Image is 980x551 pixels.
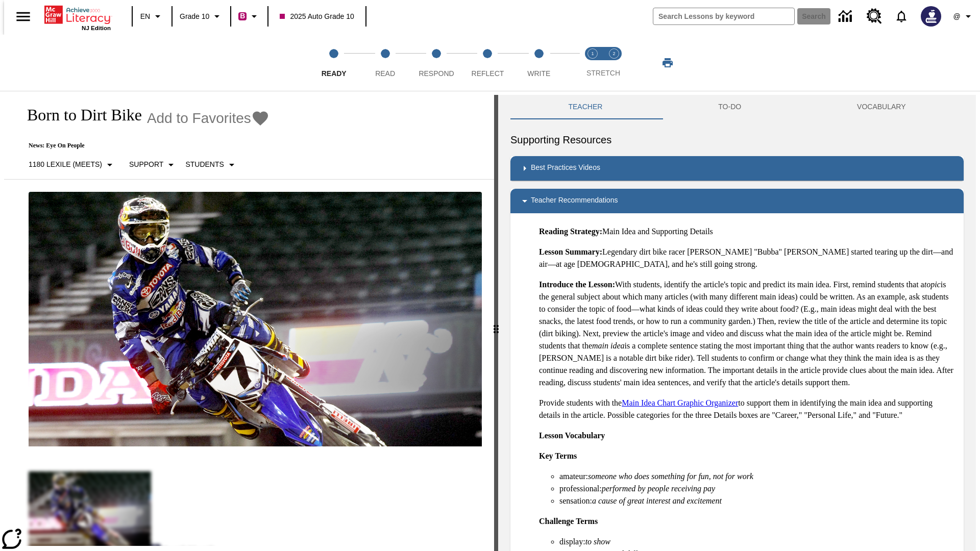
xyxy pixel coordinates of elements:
[82,25,111,31] span: NJ Edition
[559,470,955,483] li: amateur:
[622,398,738,407] a: Main Idea Chart Graphic Organizer
[602,484,715,493] em: performed by people receiving pay
[472,69,504,78] span: Reflect
[24,156,120,174] button: Select Lexile, 1180 Lexile (Meets)
[953,11,960,22] span: @
[147,110,251,127] span: Add to Favorites
[539,517,598,525] strong: Challenge Terms
[136,7,168,26] button: Language: EN, Select a language
[539,246,955,270] p: Legendary dirt bike racer [PERSON_NAME] "Bubba" [PERSON_NAME] started tearing up the dirt—and air...
[921,6,941,27] img: Avatar
[578,35,607,91] button: Stretch Read step 1 of 2
[419,69,454,78] span: Respond
[531,162,600,174] p: Best Practices Videos
[539,279,955,389] p: With students, identify the article's topic and predict its main idea. First, remind students tha...
[915,3,947,30] button: Select a new avatar
[586,69,620,77] span: STRETCH
[140,11,150,22] span: EN
[375,69,395,78] span: Read
[280,11,354,22] span: 2025 Auto Grade 10
[539,280,615,289] strong: Introduce the Lesson:
[185,159,224,170] p: Students
[588,472,753,481] em: someone who does something for fun, not for work
[539,431,605,440] strong: Lesson Vocabulary
[494,95,498,551] div: Press Enter or Spacebar and then press right and left arrow keys to move the slider
[176,7,227,26] button: Grade: Grade 10, Select a grade
[29,159,102,170] p: 1180 Lexile (Meets)
[947,7,980,26] button: Profile/Settings
[539,397,955,421] p: Provide students with the to support them in identifying the main idea and supporting details in ...
[651,54,684,72] button: Print
[16,142,269,149] p: News: Eye On People
[653,8,794,24] input: search field
[861,3,888,30] a: Resource Center, Will open in new tab
[559,483,955,495] li: professional:
[799,95,964,119] button: VOCABULARY
[355,35,414,91] button: Read step 2 of 5
[44,4,111,31] div: Home
[509,35,569,91] button: Write step 5 of 5
[180,11,209,22] span: Grade 10
[510,156,964,181] div: Best Practices Videos
[510,189,964,213] div: Teacher Recommendations
[539,227,602,236] strong: Reading Strategy:
[322,69,347,78] span: Ready
[592,341,625,350] em: main idea
[510,132,964,148] h6: Supporting Resources
[585,537,610,546] em: to show
[531,195,618,207] p: Teacher Recommendations
[129,159,163,170] p: Support
[612,51,615,56] text: 2
[510,95,964,119] div: Instructional Panel Tabs
[592,496,722,505] em: a cause of great interest and excitement
[539,247,602,256] strong: Lesson Summary:
[240,10,245,22] span: B
[599,35,629,91] button: Stretch Respond step 2 of 2
[559,536,955,548] li: display:
[234,7,264,26] button: Boost Class color is violet red. Change class color
[407,35,466,91] button: Respond step 3 of 5
[4,95,494,546] div: reading
[304,35,363,91] button: Ready step 1 of 5
[832,3,861,31] a: Data Center
[660,95,799,119] button: TO-DO
[539,452,577,460] strong: Key Terms
[181,156,241,174] button: Select Student
[591,51,594,56] text: 1
[510,95,660,119] button: Teacher
[458,35,517,91] button: Reflect step 4 of 5
[147,109,269,127] button: Add to Favorites - Born to Dirt Bike
[559,495,955,507] li: sensation:
[888,3,915,30] a: Notifications
[8,2,38,32] button: Open side menu
[125,156,181,174] button: Scaffolds, Support
[527,69,550,78] span: Write
[498,95,976,551] div: activity
[16,106,142,124] h1: Born to Dirt Bike
[539,226,955,238] p: Main Idea and Supporting Details
[29,192,482,447] img: Motocross racer James Stewart flies through the air on his dirt bike.
[924,280,941,289] em: topic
